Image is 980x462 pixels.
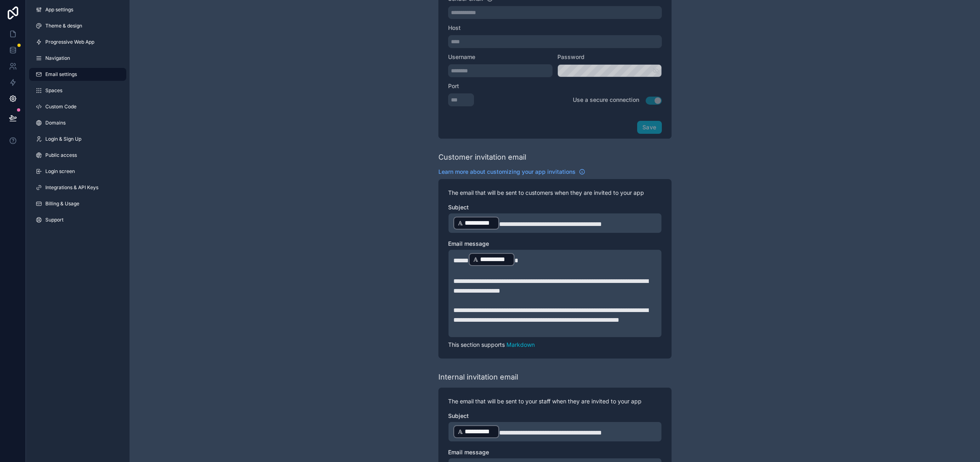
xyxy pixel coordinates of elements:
span: Progressive Web App [45,39,94,45]
a: Spaces [29,84,126,97]
span: Email settings [45,71,77,78]
div: Internal invitation email [438,371,518,383]
span: Support [45,217,64,223]
span: Domains [45,120,66,126]
span: Learn more about customizing your app invitations [438,168,576,176]
p: The email that will be sent to your staff when they are invited to your app [448,397,662,405]
div: Customer invitation email [438,152,526,163]
span: App settings [45,6,73,13]
a: Email settings [29,68,126,81]
a: App settings [29,3,126,16]
span: Login & Sign Up [45,136,81,142]
span: Subject [448,412,469,419]
span: Billing & Usage [45,200,79,207]
span: Public access [45,152,77,158]
a: Navigation [29,52,126,65]
span: Password [557,53,585,60]
span: Username [448,53,475,60]
a: Custom Code [29,100,126,113]
a: Progressive Web App [29,36,126,49]
a: Billing & Usage [29,197,126,210]
p: The email that will be sent to customers when they are invited to your app [448,189,662,197]
span: This section supports [448,341,505,348]
a: Login screen [29,165,126,178]
a: Domains [29,116,126,129]
span: Theme & design [45,23,82,29]
a: Theme & design [29,19,126,32]
span: Host [448,24,461,31]
span: Use a secure connection [573,96,639,103]
a: Public access [29,149,126,162]
span: Email message [448,240,489,247]
span: Navigation [45,55,70,61]
span: Email message [448,449,489,456]
span: Login screen [45,168,75,175]
a: Learn more about customizing your app invitations [438,168,585,176]
a: Markdown [506,341,535,348]
span: Spaces [45,87,62,94]
a: Login & Sign Up [29,133,126,146]
span: Integrations & API Keys [45,184,98,191]
span: Custom Code [45,103,77,110]
a: Integrations & API Keys [29,181,126,194]
span: Port [448,82,459,89]
a: Support [29,213,126,226]
span: Subject [448,204,469,211]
